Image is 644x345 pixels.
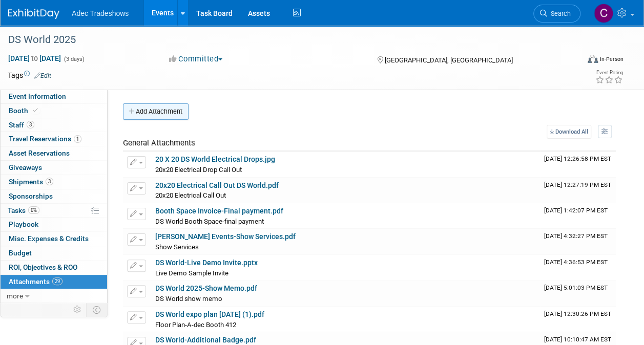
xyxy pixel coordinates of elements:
[1,146,107,160] a: Asset Reservations
[544,232,608,240] span: Upload Timestamp
[588,55,598,63] img: Format-Inperson.png
[9,220,38,228] span: Playbook
[1,204,107,218] a: Tasks0%
[1,132,107,146] a: Travel Reservations1
[540,229,616,254] td: Upload Timestamp
[165,54,226,64] button: Committed
[5,31,571,49] div: DS World 2025
[385,56,513,64] span: [GEOGRAPHIC_DATA], [GEOGRAPHIC_DATA]
[74,135,81,143] span: 1
[69,303,87,316] td: Personalize Event Tab Strip
[540,255,616,281] td: Upload Timestamp
[9,149,70,157] span: Asset Reservations
[155,243,199,251] span: Show Services
[1,161,107,175] a: Giveaways
[544,258,608,266] span: Upload Timestamp
[34,72,51,79] a: Edit
[155,336,256,344] a: DS World-Additional Badge.pdf
[534,53,624,69] div: Event Format
[8,70,51,80] td: Tags
[9,92,66,100] span: Event Information
[595,70,623,75] div: Event Rating
[1,118,107,132] a: Staff3
[1,218,107,231] a: Playbook
[123,103,189,120] button: Add Attachment
[544,284,608,291] span: Upload Timestamp
[540,178,616,203] td: Upload Timestamp
[9,106,40,115] span: Booth
[72,9,129,17] span: Adec Tradeshows
[1,232,107,246] a: Misc. Expenses & Credits
[155,269,228,277] span: Live Demo Sample Invite
[544,310,611,317] span: Upload Timestamp
[155,166,242,174] span: 20x20 Electrical Drop Call Out
[7,292,23,300] span: more
[9,263,77,271] span: ROI, Objectives & ROO
[9,192,53,200] span: Sponsorships
[540,203,616,229] td: Upload Timestamp
[540,152,616,177] td: Upload Timestamp
[544,155,611,162] span: Upload Timestamp
[30,54,39,62] span: to
[1,261,107,274] a: ROI, Objectives & ROO
[533,5,580,23] a: Search
[87,303,108,316] td: Toggle Event Tabs
[28,206,39,214] span: 0%
[155,191,226,199] span: 20x20 Electrical Call Out
[155,207,283,215] a: Booth Space Invoice-Final payment.pdf
[9,163,42,171] span: Giveaways
[155,232,296,241] a: [PERSON_NAME] Events-Show Services.pdf
[9,178,53,186] span: Shipments
[9,234,89,243] span: Misc. Expenses & Credits
[155,295,222,303] span: DS World show memo
[540,307,616,332] td: Upload Timestamp
[544,207,608,214] span: Upload Timestamp
[1,189,107,203] a: Sponsorships
[8,54,61,63] span: [DATE] [DATE]
[8,206,39,214] span: Tasks
[9,121,34,129] span: Staff
[63,56,85,62] span: (3 days)
[155,181,279,189] a: 20x20 Electrical Call Out DS World.pdf
[9,249,32,257] span: Budget
[52,277,63,285] span: 29
[599,55,624,63] div: In-Person
[1,275,107,289] a: Attachments29
[155,218,264,225] span: DS World Booth Space-final payment
[1,175,107,189] a: Shipments3
[27,121,34,128] span: 3
[1,289,107,303] a: more
[155,155,275,163] a: 20 X 20 DS World Electrical Drops.jpg
[594,4,613,23] img: Carol Schmidlin
[544,336,611,343] span: Upload Timestamp
[155,258,258,267] a: DS World-Live Demo Invite.pptx
[9,277,63,286] span: Attachments
[1,90,107,103] a: Event Information
[547,125,591,139] a: Download All
[155,284,257,292] a: DS World 2025-Show Memo.pdf
[8,9,59,19] img: ExhibitDay
[1,246,107,260] a: Budget
[155,310,264,318] a: DS World expo plan [DATE] (1).pdf
[123,138,195,147] span: General Attachments
[547,10,571,17] span: Search
[9,135,81,143] span: Travel Reservations
[544,181,611,188] span: Upload Timestamp
[155,321,236,329] span: Floor Plan-A-dec Booth 412
[1,104,107,118] a: Booth
[46,178,53,185] span: 3
[540,281,616,306] td: Upload Timestamp
[33,107,38,113] i: Booth reservation complete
